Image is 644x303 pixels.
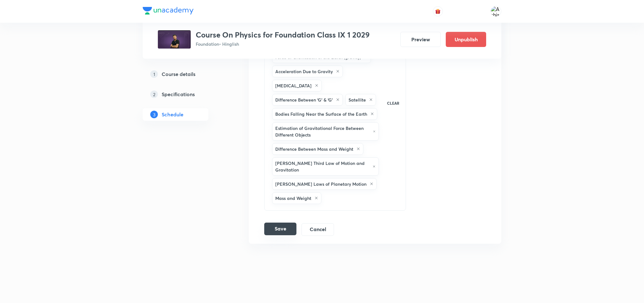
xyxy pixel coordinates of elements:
[275,68,333,75] h6: Acceleration Due to Gravity
[275,195,311,201] h6: Mass and Weight
[143,7,194,16] a: Company Logo
[275,181,367,187] h6: [PERSON_NAME] Laws of Planetary Motion
[387,100,399,106] p: CLEAR
[196,30,370,39] h3: Course On Physics for Foundation Class IX 1 2029
[162,111,183,118] h5: Schedule
[275,96,333,103] h6: Difference Between ‘G’ & ‘G’
[162,90,195,98] h5: Specifications
[143,88,229,101] a: 2Specifications
[275,111,367,117] h6: Bodies Falling Near the Surface of the Earth
[275,125,370,138] h6: Estimation of Gravitational Force Between Different Objects
[275,160,369,173] h6: [PERSON_NAME] Third Law of Motion and Gravitation
[162,70,195,78] h5: Course details
[301,223,334,236] button: Cancel
[491,6,501,17] img: Ashish Kumar
[143,7,194,15] img: Company Logo
[446,32,486,47] button: Unpublish
[150,90,158,98] p: 2
[150,70,158,78] p: 1
[158,30,191,49] img: 840298016b2e4a52857294f0a5ae25c1.jpg
[435,9,441,14] img: avatar
[400,32,441,47] button: Preview
[275,82,312,89] h6: [MEDICAL_DATA]
[150,111,158,118] p: 3
[275,146,353,152] h6: Difference Between Mass and Weight
[349,96,366,103] h6: Satellite
[264,223,296,235] button: Save
[433,6,443,16] button: avatar
[196,41,370,47] p: Foundation • Hinglish
[143,68,229,80] a: 1Course details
